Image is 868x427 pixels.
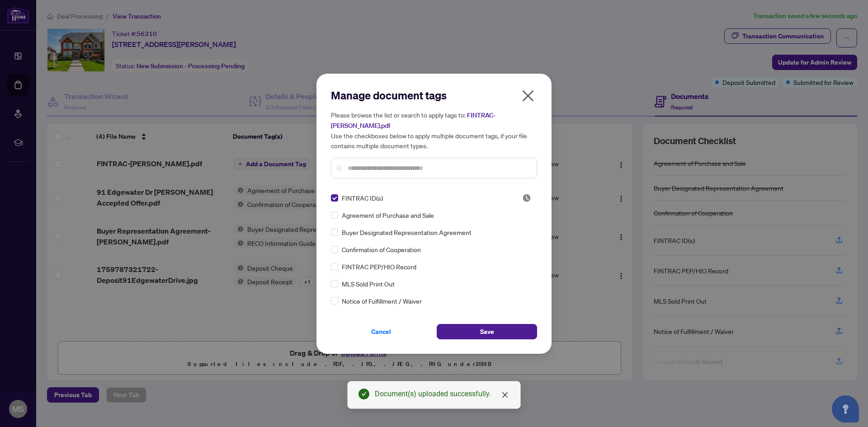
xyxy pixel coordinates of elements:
[331,88,537,103] h2: Manage document tags
[522,193,531,202] img: status
[331,324,431,339] button: Cancel
[331,111,495,130] span: FINTRAC-[PERSON_NAME].pdf
[342,262,416,272] span: FINTRAC PEP/HIO Record
[437,324,537,339] button: Save
[522,193,531,202] span: Pending Review
[331,110,537,150] h5: Please browse the list or search to apply tags to: Use the checkboxes below to apply multiple doc...
[342,296,422,306] span: Notice of Fulfillment / Waiver
[480,324,494,339] span: Save
[342,244,421,254] span: Confirmation of Cooperation
[521,89,535,103] span: close
[501,391,509,399] span: close
[832,395,859,422] button: Open asap
[342,279,395,289] span: MLS Sold Print Out
[342,227,472,237] span: Buyer Designated Representation Agreement
[359,389,369,399] span: check-circle
[342,210,434,220] span: Agreement of Purchase and Sale
[500,390,510,400] a: Close
[342,193,383,203] span: FINTRAC ID(s)
[375,389,509,399] div: Document(s) uploaded successfully.
[371,324,391,339] span: Cancel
